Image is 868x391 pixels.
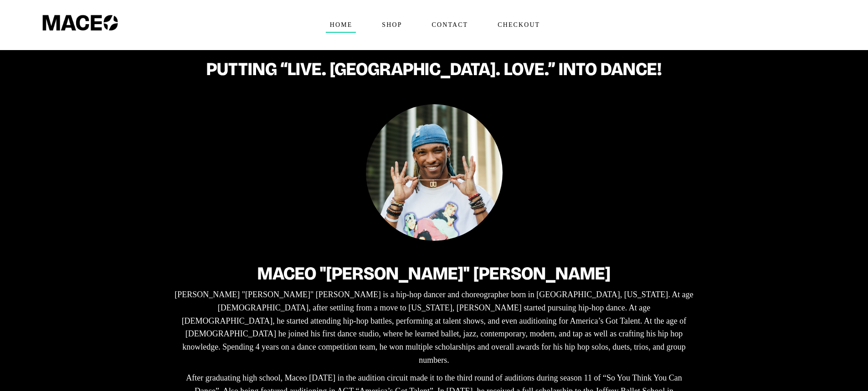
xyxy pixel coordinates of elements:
span: Contact [428,18,472,32]
span: Home [326,18,356,32]
p: [PERSON_NAME] "[PERSON_NAME]" [PERSON_NAME] is a hip-hop dancer and choreographer born in [GEOGRA... [172,288,696,367]
h2: Maceo "[PERSON_NAME]" [PERSON_NAME] [172,264,696,284]
img: Maceo Harrison [366,104,503,241]
span: Checkout [493,18,544,32]
span: Shop [378,18,406,32]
